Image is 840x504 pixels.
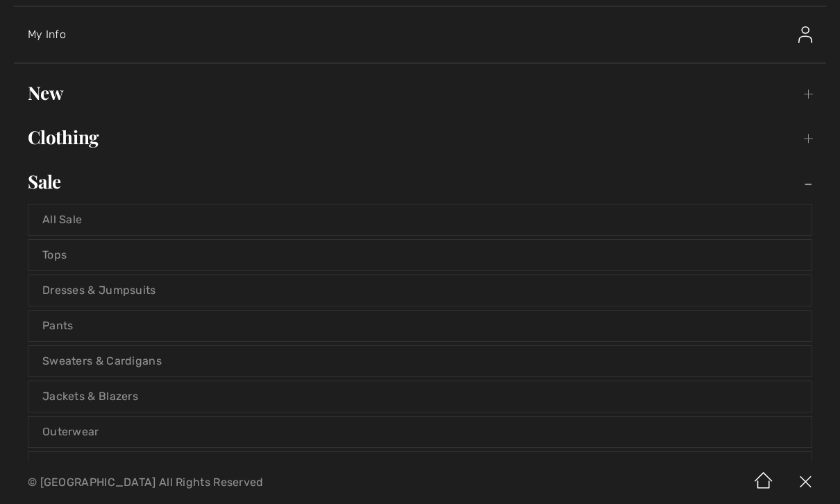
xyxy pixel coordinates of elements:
a: Clothing [14,122,826,153]
a: Skirts [28,452,812,483]
a: Dresses & Jumpsuits [28,275,812,306]
a: Tops [28,240,812,270]
img: My Info [798,26,812,43]
p: © [GEOGRAPHIC_DATA] All Rights Reserved [28,478,494,487]
a: Pants [28,311,812,341]
span: My Info [28,28,66,41]
a: Sale [14,166,826,197]
a: New [14,78,826,108]
a: Jackets & Blazers [28,381,812,412]
img: X [784,461,826,504]
a: Outerwear [28,417,812,447]
a: Sweaters & Cardigans [28,346,812,376]
img: Home [743,461,784,504]
a: All Sale [28,205,812,235]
